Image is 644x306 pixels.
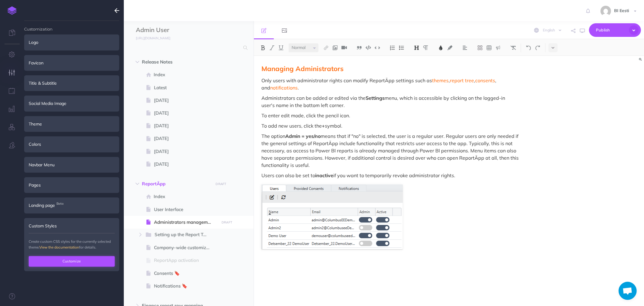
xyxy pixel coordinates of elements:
strong: Settings [366,95,385,101]
small: DRAFT [222,220,232,224]
span: Beta [55,200,65,207]
span: Latest [154,84,217,91]
strong: inactive [315,172,333,178]
img: F295fAs0vrJRqmt7tUS1.png [261,184,403,249]
img: Text color button [438,45,444,50]
img: Create table button [486,45,492,50]
a: notifications [270,85,298,91]
div: Navbar Menu [24,157,119,173]
div: Landing pageBeta [24,197,119,213]
p: The option means that if "no" is selected, the user is a regular user. Regular users are only nee... [261,132,520,169]
div: Social Media Image [24,96,119,111]
span: Release Notes [142,58,210,66]
img: Link button [323,45,329,50]
span: [DATE] [154,109,217,117]
span: Consents 🔖 [154,270,217,277]
p: To add new users, click the symbol. [261,122,520,129]
span: Publish [596,25,626,35]
button: DRAFT [213,181,229,187]
div: Title & Subtitle [24,75,119,91]
span: Company-wide customization [154,244,217,251]
img: Add video button [341,45,347,50]
img: Callout dropdown menu button [495,45,501,50]
input: Documentation Name [136,26,207,35]
img: Clear styles button [511,45,516,50]
span: Index [154,193,217,200]
button: Customize [29,256,115,266]
span: [DATE] [154,148,217,155]
div: Favicon [24,55,119,71]
small: DRAFT [216,182,226,186]
img: Text background color button [447,45,453,50]
img: Undo [526,45,531,50]
img: Blockquote button [357,45,362,50]
div: Theme [24,116,119,132]
img: logo-mark.svg [8,6,17,15]
a: themes [432,77,449,83]
img: Code block button [366,45,371,50]
img: Unordered list button [399,45,404,50]
img: Add image button [332,45,338,50]
img: Headings dropdown button [414,45,419,50]
span: [DATE] [154,135,217,142]
div: Colors [24,136,119,152]
strong: Admin = yes/no [285,133,321,139]
span: [DATE] [154,97,217,104]
img: Bold button [260,45,266,50]
span: Setting up the Report Tree [155,231,212,239]
button: Publish [589,23,641,37]
span: ReportApp activation [154,257,217,264]
span: [DATE] [154,161,217,168]
p: Only users with administrator rights can modify ReportÄpp settings such as , , , and . [261,77,520,91]
img: Paragraph button [423,45,428,50]
div: Custom Styles [24,218,119,234]
span: BI Eesti [611,8,632,13]
img: Redo [535,45,540,50]
span: User Interface [154,206,217,213]
a: consents [475,77,495,83]
span: Managing Administrators [261,64,344,73]
img: Alignment dropdown menu button [462,45,468,50]
p: To enter edit mode, click the pencil icon. [261,112,520,119]
img: Inline code button [375,45,380,50]
img: Underline button [278,45,284,50]
h4: Customization [24,21,119,31]
a: report tree [450,77,474,83]
span: Notifications 🔖 [154,282,217,290]
div: Avatud vestlus [619,282,637,300]
span: Administrators management 🔖 [154,219,217,226]
img: Ordered list button [390,45,395,50]
strong: + [322,123,325,129]
a: View the documentation [39,245,79,249]
p: Administrators can be added or edited via the menu, which is accessible by clicking on the logged... [261,94,520,109]
div: Logo [24,34,119,50]
img: 9862dc5e82047a4d9ba6d08c04ce6da6.jpg [601,6,611,16]
input: Search [136,42,240,53]
p: Users can also be set to if you want to temporarily revoke administrator rights. [261,172,520,179]
span: ReportÄpp [142,180,210,187]
span: Index [154,71,217,78]
span: Landing page [29,202,55,209]
a: [URL][DOMAIN_NAME] [124,35,176,41]
img: Italic button [269,45,275,50]
span: [DATE] [154,122,217,129]
div: Pages [24,177,119,193]
p: Create custom CSS styles for the currently selected theme. for details. [29,239,115,250]
small: [URL][DOMAIN_NAME] [136,36,170,40]
button: DRAFT [219,219,235,226]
